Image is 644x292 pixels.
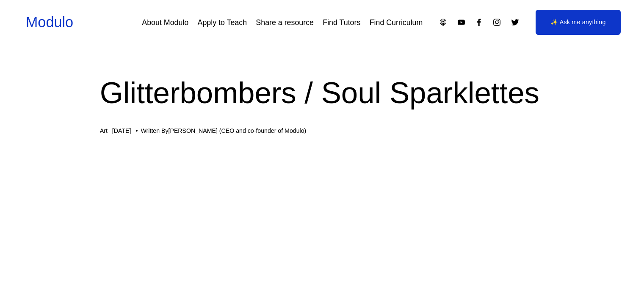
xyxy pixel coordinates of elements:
a: Modulo [26,14,73,30]
a: YouTube [457,18,466,27]
h1: Glitterbombers / Soul Sparklettes [100,72,544,114]
a: Facebook [475,18,484,27]
a: [PERSON_NAME] (CEO and co-founder of Modulo) [169,127,307,134]
a: Share a resource [256,15,314,30]
span: [DATE] [112,127,131,134]
a: Twitter [511,18,520,27]
div: Written By [141,127,306,135]
a: Apply to Teach [198,15,247,30]
a: ✨ Ask me anything [536,10,621,35]
a: About Modulo [142,15,188,30]
a: Find Curriculum [370,15,423,30]
a: Art [100,127,108,134]
a: Instagram [492,18,501,27]
a: Find Tutors [323,15,360,30]
a: Apple Podcasts [439,18,448,27]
